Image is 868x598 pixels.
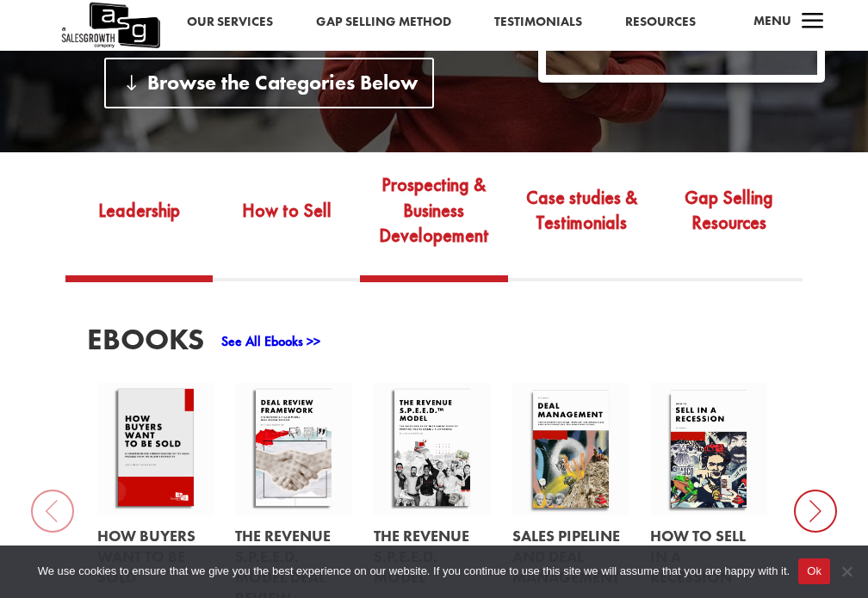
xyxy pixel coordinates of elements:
a: Our Services [187,11,273,34]
span: Menu [753,12,791,29]
a: Prospecting & Business Developement [360,170,507,275]
a: Browse the Categories Below [104,58,434,108]
a: Testimonials [494,11,582,34]
span: No [838,563,855,580]
span: a [796,5,830,40]
a: How to Sell [213,170,360,275]
a: Resources [625,11,696,34]
a: Gap Selling Resources [655,170,803,275]
h3: EBooks [87,324,204,363]
a: Leadership [65,170,213,275]
button: Ok [798,558,830,584]
a: Case studies & Testimonials [508,170,655,275]
a: See All Ebooks >> [221,332,320,350]
span: We use cookies to ensure that we give you the best experience on our website. If you continue to ... [38,563,790,580]
a: Gap Selling Method [316,11,451,34]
